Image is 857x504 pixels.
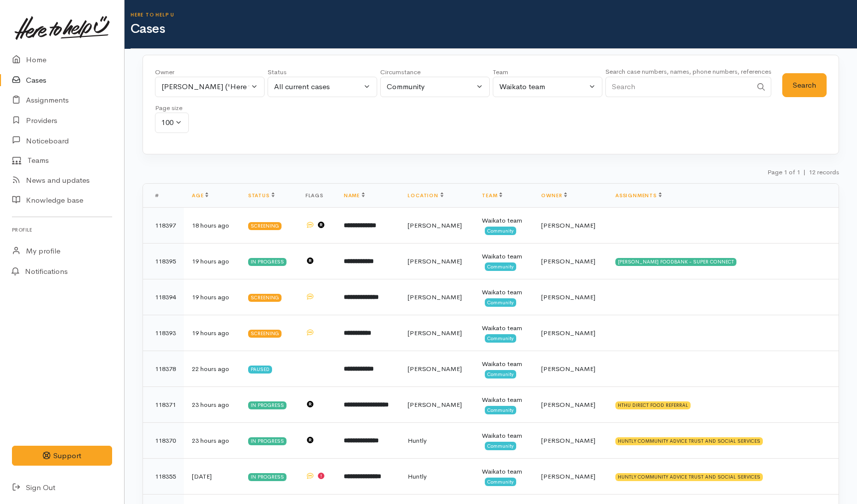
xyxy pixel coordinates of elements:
div: In progress [248,437,286,445]
span: Community [485,370,516,378]
td: 19 hours ago [184,315,240,351]
h1: Cases [131,22,857,36]
td: 118397 [143,208,184,244]
button: Support [12,446,112,466]
button: 100 [155,113,189,133]
span: Community [485,442,516,450]
td: 22 hours ago [184,351,240,387]
td: 19 hours ago [184,279,240,315]
button: Search [782,73,827,98]
td: 118394 [143,279,184,315]
div: Team [493,67,602,77]
div: Waikato team [482,216,525,226]
span: [PERSON_NAME] [541,329,595,337]
div: HTHU DIRECT FOOD REFERRAL [615,401,691,409]
a: Location [408,192,443,199]
span: [PERSON_NAME] [408,329,462,337]
td: 23 hours ago [184,423,240,459]
div: HUNTLY COMMUNITY ADVICE TRUST AND SOCIAL SERVICES [615,437,763,445]
span: Community [485,227,516,235]
div: HUNTLY COMMUNITY ADVICE TRUST AND SOCIAL SERVICES [615,473,763,481]
div: Screening [248,222,282,230]
span: [PERSON_NAME] [541,400,595,409]
a: Status [248,192,275,199]
span: [PERSON_NAME] [541,436,595,445]
div: All current cases [274,81,362,93]
span: [PERSON_NAME] [408,400,462,409]
span: [PERSON_NAME] [408,293,462,301]
span: [PERSON_NAME] [541,257,595,265]
button: Eilidh Botha ('Here to help u') [155,77,265,97]
div: [PERSON_NAME] FOODBANK - SUPER CONNECT [615,258,736,266]
th: # [143,184,184,208]
td: 118393 [143,315,184,351]
div: Waikato team [482,359,525,369]
a: Owner [541,192,567,199]
div: Waikato team [482,287,525,297]
a: Assignments [615,192,662,199]
span: | [803,168,806,176]
div: Owner [155,67,265,77]
h6: Here to help u [131,12,857,17]
th: Flags [297,184,336,208]
span: Community [485,334,516,342]
div: Screening [248,294,282,302]
span: [PERSON_NAME] [408,257,462,265]
div: Waikato team [482,252,525,261]
span: Community [485,262,516,270]
div: In progress [248,473,286,481]
span: [PERSON_NAME] [541,472,595,481]
small: Search case numbers, names, phone numbers, references [605,67,771,76]
td: 23 hours ago [184,387,240,423]
small: Page 1 of 1 12 records [767,168,839,176]
h6: Profile [12,223,112,237]
span: [PERSON_NAME] [541,293,595,301]
td: 19 hours ago [184,244,240,279]
div: Waikato team [482,431,525,441]
span: [PERSON_NAME] [408,365,462,373]
div: Screening [248,330,282,338]
a: Name [344,192,365,199]
div: Page size [155,103,189,113]
td: 118378 [143,351,184,387]
td: 118395 [143,244,184,279]
div: Waikato team [482,395,525,405]
span: Community [485,298,516,306]
div: 100 [161,117,173,128]
div: In progress [248,401,286,409]
div: Community [387,81,474,93]
span: [PERSON_NAME] [541,221,595,230]
div: Waikato team [482,467,525,477]
div: Paused [248,366,272,374]
div: In progress [248,258,286,266]
div: Waikato team [482,323,525,333]
a: Age [192,192,208,199]
span: Huntly [408,436,427,445]
td: 18 hours ago [184,208,240,244]
span: Community [485,478,516,486]
span: Community [485,406,516,414]
div: Circumstance [380,67,490,77]
div: [PERSON_NAME] ('Here to help u') [161,81,249,93]
td: 118355 [143,459,184,495]
td: [DATE] [184,459,240,495]
div: Status [268,67,377,77]
span: Huntly [408,472,427,481]
span: [PERSON_NAME] [541,365,595,373]
td: 118371 [143,387,184,423]
button: Waikato team [493,77,602,97]
button: Community [380,77,490,97]
a: Team [482,192,502,199]
span: [PERSON_NAME] [408,221,462,230]
div: Waikato team [499,81,587,93]
input: Search [605,77,752,97]
td: 118370 [143,423,184,459]
button: All current cases [268,77,377,97]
